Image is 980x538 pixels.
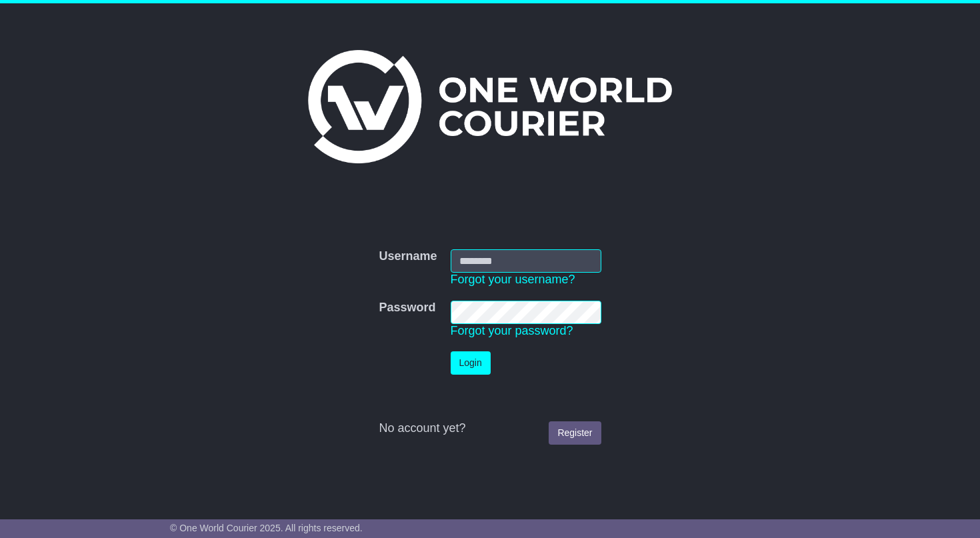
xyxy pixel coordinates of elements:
[308,50,672,163] img: One World
[451,324,573,337] a: Forgot your password?
[170,523,363,533] span: © One World Courier 2025. All rights reserved.
[451,273,575,286] a: Forgot your username?
[379,421,601,436] div: No account yet?
[379,249,437,264] label: Username
[379,301,435,315] label: Password
[451,351,491,375] button: Login
[549,421,601,445] a: Register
